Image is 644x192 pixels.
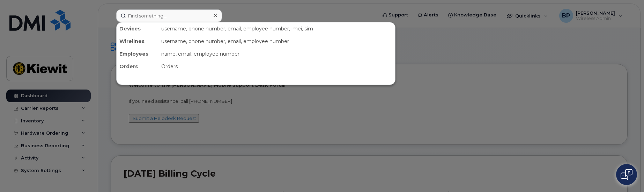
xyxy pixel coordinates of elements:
div: Orders [117,60,158,73]
div: username, phone number, email, employee number [158,35,395,48]
div: username, phone number, email, employee number, imei, sim [158,22,395,35]
img: Open chat [621,169,632,180]
div: name, email, employee number [158,48,395,60]
div: Wirelines [117,35,158,48]
div: Orders [158,60,395,73]
div: Devices [117,22,158,35]
div: Employees [117,48,158,60]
